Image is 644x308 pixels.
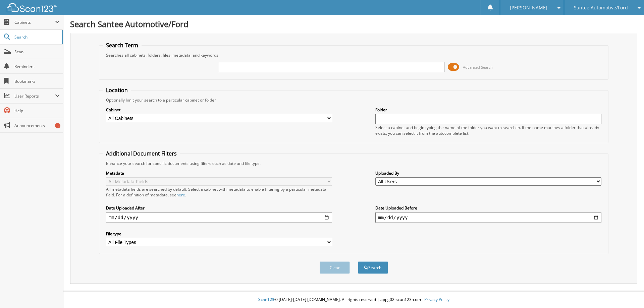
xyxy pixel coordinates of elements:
label: Folder [375,107,601,113]
label: File type [106,231,332,237]
span: Search [14,34,59,40]
label: Uploaded By [375,170,601,176]
span: Bookmarks [14,78,60,84]
label: Date Uploaded After [106,205,332,211]
label: Date Uploaded Before [375,205,601,211]
span: Reminders [14,64,60,69]
span: Help [14,108,60,114]
legend: Additional Document Filters [103,150,180,157]
span: User Reports [14,93,55,99]
div: 5 [55,123,60,128]
span: Advanced Search [463,65,493,70]
input: start [106,212,332,223]
span: Announcements [14,123,60,128]
span: Cabinets [14,19,55,25]
span: [PERSON_NAME] [510,6,547,10]
label: Metadata [106,170,332,176]
a: here [176,192,185,198]
button: Clear [320,261,350,274]
legend: Location [103,86,131,94]
img: scan123-logo-white.svg [7,3,57,12]
iframe: Chat Widget [610,276,644,308]
a: Privacy Policy [424,297,449,302]
span: Scan [14,49,60,55]
legend: Search Term [103,42,142,49]
div: Enhance your search for specific documents using filters such as date and file type. [103,161,605,166]
button: Search [358,261,388,274]
span: Santee Automotive/Ford [574,6,628,10]
div: Searches all cabinets, folders, files, metadata, and keywords [103,52,605,58]
h1: Search Santee Automotive/Ford [70,18,637,29]
div: © [DATE]-[DATE] [DOMAIN_NAME]. All rights reserved | appg02-scan123-com | [63,292,644,308]
div: Select a cabinet and begin typing the name of the folder you want to search in. If the name match... [375,125,601,136]
label: Cabinet [106,107,332,113]
div: Optionally limit your search to a particular cabinet or folder [103,97,605,103]
div: All metadata fields are searched by default. Select a cabinet with metadata to enable filtering b... [106,186,332,198]
span: Scan123 [258,297,274,302]
input: end [375,212,601,223]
